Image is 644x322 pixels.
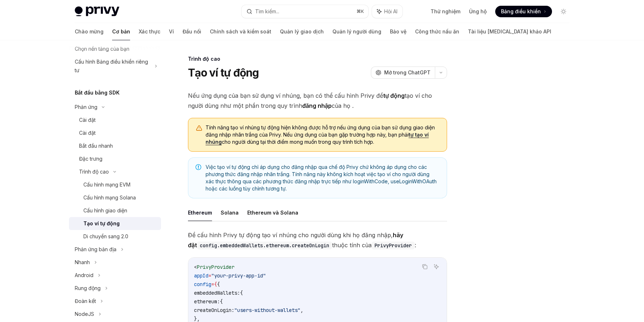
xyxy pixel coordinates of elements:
font: Cấu hình Bảng điều khiển riêng tư [75,59,148,73]
font: Trình độ cao [79,169,109,175]
button: Tìm kiếm...⌘K [241,5,368,18]
button: Mở trong ChatGPT [371,66,435,79]
font: Việc tạo ví tự động chỉ áp dụng cho đăng nhập qua chế độ Privy chứ không áp dụng cho các phương t... [206,164,437,192]
font: : [415,241,416,249]
font: Công thức nấu ăn [415,28,459,34]
font: thuộc tính của [332,241,372,249]
a: Đầu nối [183,23,201,40]
font: Bắt đầu nhanh [79,143,113,149]
font: Ethereum [188,210,212,216]
font: Cơ bản [112,28,130,34]
a: Đặc trưng [69,152,161,165]
font: Bảng điều khiển [501,8,541,14]
span: appId [194,272,208,279]
span: < [194,264,197,270]
a: Quản lý người dùng [332,23,381,40]
font: Quản lý người dùng [332,28,381,34]
font: NodeJS [75,311,94,317]
font: Để cấu hình Privy tự động tạo ví nhúng cho người dùng khi họ đăng nhập, [188,231,393,239]
span: }, [194,316,200,322]
a: Quản lý giao dịch [280,23,324,40]
span: "users-without-wallets" [234,307,300,313]
span: { [240,290,243,296]
img: logo sáng [75,6,119,17]
a: Chào mừng [75,23,103,40]
font: Bắt đầu bằng SDK [75,89,120,96]
span: { [217,281,220,287]
font: Tài liệu [MEDICAL_DATA] khảo API [468,28,551,34]
font: tự động [383,92,405,99]
font: đăng nhập [302,102,332,109]
span: , [300,307,303,313]
code: PrivyProvider [372,241,415,249]
font: Hỏi AI [384,8,397,14]
font: Cài đặt [79,117,96,123]
span: PrivyProvider [197,264,234,270]
a: Bảo vệ [390,23,406,40]
a: Xác thực [139,23,160,40]
a: Bảng điều khiển [495,6,552,17]
button: Hỏi AI [432,262,441,271]
span: { [214,281,217,287]
svg: Cảnh báo [195,125,203,132]
span: = [208,272,211,279]
font: Ethereum và Solana [247,210,298,216]
button: Solana [221,204,239,221]
a: Di chuyển sang 2.0 [69,230,161,243]
a: Cơ bản [112,23,130,40]
font: Thử nghiệm [431,8,460,14]
font: Cấu hình mạng EVM [83,181,130,188]
span: createOnLogin: [194,307,234,313]
font: Phản ứng bản địa [75,246,116,252]
font: Mở trong ChatGPT [384,69,431,75]
font: Cấu hình giao diện [83,207,127,213]
font: Ví [169,28,174,34]
font: cho người dùng tại thời điểm mong muốn trong quy trình tích hợp. [222,139,374,145]
font: Chính sách và kiểm soát [210,28,271,34]
a: Ví [169,23,174,40]
font: Chào mừng [75,28,103,34]
a: Cấu hình mạng Solana [69,191,161,204]
a: Tạo ví tự động [69,217,161,230]
font: Bảo vệ [390,28,406,34]
font: Di chuyển sang 2.0 [83,233,128,239]
a: Cài đặt [69,126,161,139]
font: Đặc trưng [79,156,102,162]
span: = [211,281,214,287]
a: Cấu hình giao diện [69,204,161,217]
font: Ủng hộ [469,8,487,14]
a: Ủng hộ [469,8,487,15]
font: Cài đặt [79,130,96,136]
button: Sao chép nội dung từ khối mã [420,262,429,271]
font: Solana [221,210,239,216]
font: ⌘ [356,9,361,14]
font: Trình độ cao [188,56,220,62]
font: Nhanh [75,259,90,265]
a: Tài liệu [MEDICAL_DATA] khảo API [468,23,551,40]
button: Hỏi AI [372,5,402,18]
font: K [361,9,364,14]
a: Chính sách và kiểm soát [210,23,271,40]
a: Cài đặt [69,114,161,126]
button: Ethereum [188,204,212,221]
font: Tạo ví tự động [83,220,120,226]
span: embeddedWallets: [194,290,240,296]
a: Thử nghiệm [431,8,460,15]
font: Đoàn kết [75,298,96,304]
font: của họ . [332,102,354,109]
a: Bắt đầu nhanh [69,139,161,152]
button: Ethereum và Solana [247,204,298,221]
font: Cấu hình mạng Solana [83,194,136,201]
span: ethereum: [194,298,220,305]
font: Nếu ứng dụng của bạn sử dụng ví nhúng, bạn có thể cấu hình Privy để [188,92,383,99]
font: Rung động [75,285,101,291]
font: Xác thực [139,28,160,34]
a: Cấu hình mạng EVM [69,178,161,191]
button: Chuyển đổi chế độ tối [558,6,569,17]
span: config [194,281,211,287]
span: { [220,298,223,305]
span: "your-privy-app-id" [211,272,266,279]
svg: Ghi chú [195,164,201,170]
font: Tạo ví tự động [188,66,259,79]
font: Quản lý giao dịch [280,28,324,34]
